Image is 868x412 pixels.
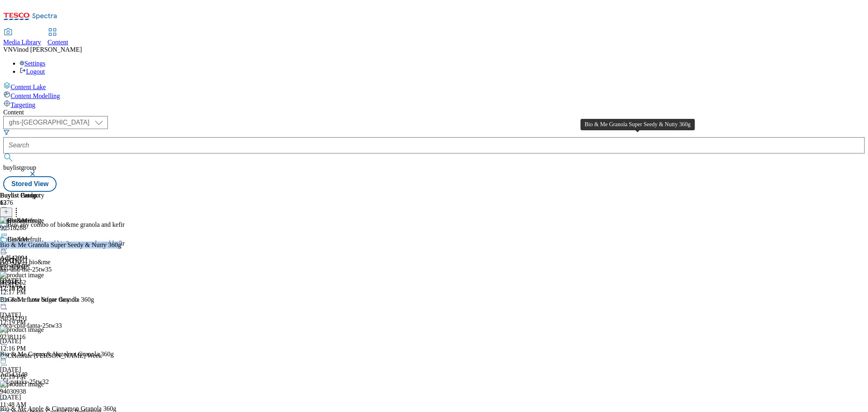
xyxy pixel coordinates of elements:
span: buylistgroup [3,164,36,171]
input: Search [3,137,865,153]
a: Content [48,29,68,46]
a: Settings [20,60,46,67]
a: Media Library [3,29,41,46]
span: VN [3,46,13,53]
a: Logout [20,68,45,75]
a: Content Lake [3,82,865,91]
div: Content [3,109,865,116]
span: Content Modelling [11,92,60,99]
a: Content Modelling [3,91,865,100]
button: Stored View [3,176,57,192]
span: Content Lake [11,83,46,90]
a: Targeting [3,100,865,109]
svg: Search Filters [3,129,10,136]
span: Targeting [11,101,35,108]
span: Media Library [3,39,41,46]
span: Content [48,39,68,46]
span: Vinod [PERSON_NAME] [13,46,82,53]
